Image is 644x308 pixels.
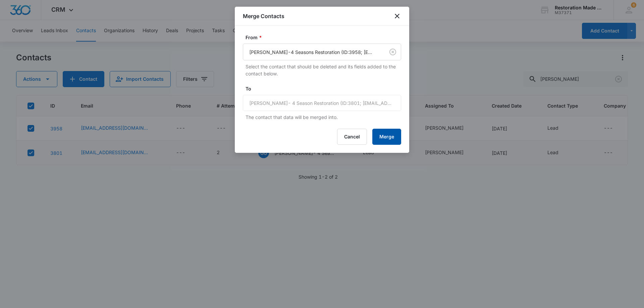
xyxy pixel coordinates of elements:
[337,129,367,145] button: Cancel
[372,129,401,145] button: Merge
[393,12,401,20] button: close
[246,63,401,77] p: Select the contact that should be deleted and its fields added to the contact below.
[387,47,398,57] button: Clear
[246,85,404,92] label: To
[243,12,284,20] h1: Merge Contacts
[246,34,404,41] label: From
[246,114,401,121] p: The contact that data will be merged into.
